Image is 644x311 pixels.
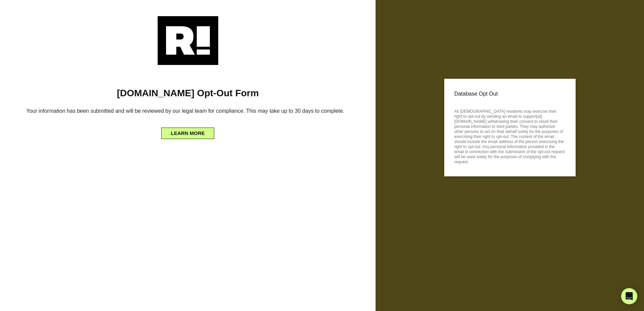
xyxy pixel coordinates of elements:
[454,89,566,99] p: Database Opt Out
[621,288,637,304] div: Open Intercom Messenger
[161,128,214,139] button: LEARN MORE
[10,88,365,99] h1: [DOMAIN_NAME] Opt-Out Form
[454,107,566,165] p: All [DEMOGRAPHIC_DATA] residents may exercise their right to opt-out by sending an email to suppo...
[10,105,365,119] h6: Your information has been submitted and will be reviewed by our legal team for compliance. This m...
[158,16,218,65] img: Retention.com
[161,129,214,134] a: LEARN MORE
